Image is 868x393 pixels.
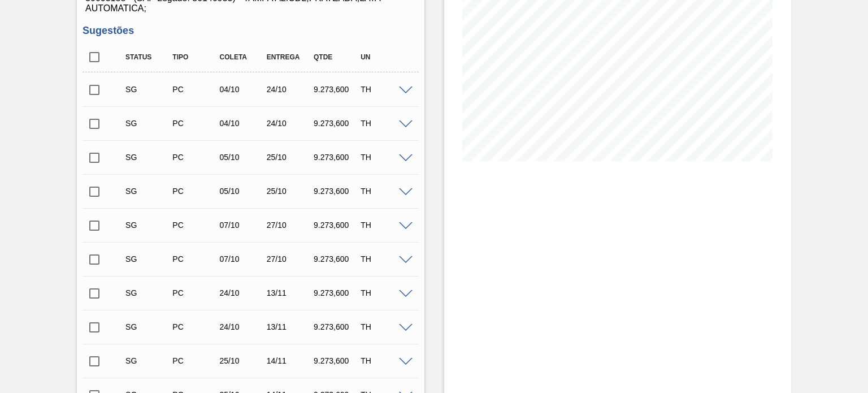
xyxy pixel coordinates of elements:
div: Tipo [170,53,221,61]
div: Pedido de Compra [170,119,221,128]
div: Sugestão Criada [123,187,174,196]
div: 13/11/2025 [264,288,315,297]
div: Status [123,53,174,61]
div: Sugestão Criada [123,356,174,365]
div: UN [358,53,409,61]
div: 25/10/2025 [264,153,315,162]
div: 27/10/2025 [264,254,315,264]
div: 24/10/2025 [264,85,315,94]
div: 14/11/2025 [264,356,315,365]
div: Coleta [217,53,268,61]
div: 9.273,600 [311,187,362,196]
div: 07/10/2025 [217,221,268,230]
div: 9.273,600 [311,254,362,264]
div: Sugestão Criada [123,221,174,230]
div: 04/10/2025 [217,119,268,128]
div: Pedido de Compra [170,221,221,230]
div: 07/10/2025 [217,254,268,264]
div: Pedido de Compra [170,322,221,331]
div: 24/10/2025 [264,119,315,128]
div: 9.273,600 [311,288,362,297]
div: Sugestão Criada [123,85,174,94]
div: 9.273,600 [311,221,362,230]
h3: Sugestões [83,25,418,37]
div: 24/10/2025 [217,288,268,297]
div: 9.273,600 [311,85,362,94]
div: Sugestão Criada [123,254,174,264]
div: 9.273,600 [311,356,362,365]
div: TH [358,288,409,297]
div: TH [358,322,409,331]
div: Pedido de Compra [170,187,221,196]
div: 9.273,600 [311,119,362,128]
div: Pedido de Compra [170,153,221,162]
div: 9.273,600 [311,153,362,162]
div: 25/10/2025 [264,187,315,196]
div: 27/10/2025 [264,221,315,230]
div: TH [358,153,409,162]
div: TH [358,119,409,128]
div: TH [358,221,409,230]
div: Qtde [311,53,362,61]
div: TH [358,187,409,196]
div: 05/10/2025 [217,153,268,162]
div: Entrega [264,53,315,61]
div: 13/11/2025 [264,322,315,331]
div: TH [358,254,409,264]
div: Pedido de Compra [170,356,221,365]
div: Sugestão Criada [123,153,174,162]
div: 05/10/2025 [217,187,268,196]
div: Sugestão Criada [123,119,174,128]
div: Pedido de Compra [170,85,221,94]
div: Pedido de Compra [170,254,221,264]
div: 9.273,600 [311,322,362,331]
div: Pedido de Compra [170,288,221,297]
div: TH [358,356,409,365]
div: Sugestão Criada [123,288,174,297]
div: 04/10/2025 [217,85,268,94]
div: 24/10/2025 [217,322,268,331]
div: 25/10/2025 [217,356,268,365]
div: TH [358,85,409,94]
div: Sugestão Criada [123,322,174,331]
